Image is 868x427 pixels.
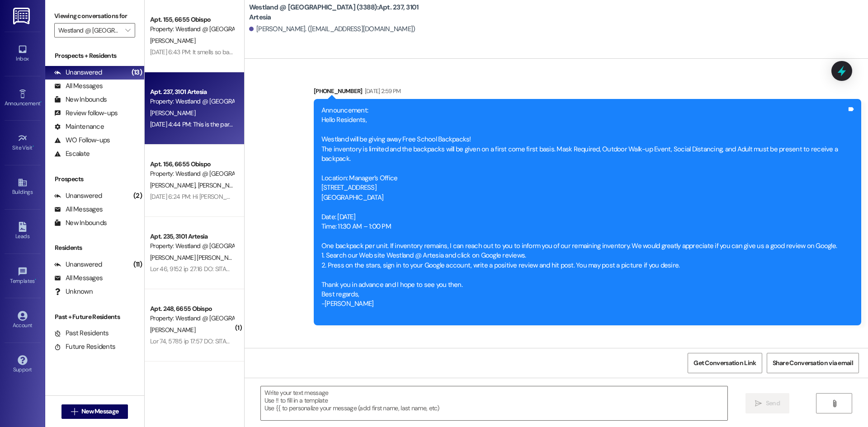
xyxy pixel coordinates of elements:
b: Westland @ [GEOGRAPHIC_DATA] (3388): Apt. 237, 3101 Artesia [249,3,430,22]
div: Apt. 248, 6655 Obispo [150,304,234,314]
i:  [755,400,762,407]
a: Templates • [5,264,41,288]
div: Apt. 235, 3101 Artesia [150,232,234,241]
div: All Messages [54,205,103,214]
span: [PERSON_NAME] [PERSON_NAME] [150,253,245,262]
a: Support [5,352,41,377]
span: • [33,143,34,150]
div: (2) [131,189,144,203]
a: Site Visit • [5,131,41,155]
div: Property: Westland @ [GEOGRAPHIC_DATA] (3388) [150,24,234,34]
span: [PERSON_NAME] [198,181,243,189]
div: Property: Westland @ [GEOGRAPHIC_DATA] (3388) [150,169,234,178]
img: ResiDesk Logo [13,8,32,24]
span: • [40,99,42,105]
div: Past Residents [54,328,109,338]
div: All Messages [54,273,103,283]
div: Property: Westland @ [GEOGRAPHIC_DATA] (3388) [150,241,234,251]
div: Apt. 156, 6655 Obispo [150,160,234,169]
div: All Messages [54,81,103,91]
input: All communities [58,23,121,38]
div: Prospects + Residents [45,51,144,61]
span: [PERSON_NAME] [150,181,198,189]
span: Get Conversation Link [693,358,756,368]
button: Share Conversation via email [767,353,859,373]
button: Get Conversation Link [688,353,762,373]
div: (13) [129,66,144,80]
div: Unanswered [54,191,102,201]
div: Unanswered [54,260,102,269]
a: Buildings [5,175,41,199]
div: [PERSON_NAME]. ([EMAIL_ADDRESS][DOMAIN_NAME]) [249,24,415,34]
i:  [831,400,838,407]
div: Residents [45,243,144,253]
button: New Message [61,404,128,419]
div: New Inbounds [54,218,107,228]
div: WO Follow-ups [54,136,110,145]
div: [DATE] 6:24 PM: Hi [PERSON_NAME] -we don't have have any animals [150,192,332,201]
span: Share Conversation via email [773,358,853,368]
div: [DATE] 6:43 PM: It smells so bad I was able to smell it from my bedroom and knew it was the sink [150,48,402,56]
div: [DATE] 2:59 PM [363,86,401,96]
div: Announcement: Hello Residents, Westland will be giving away Free School Backpacks! The inventory ... [321,106,847,319]
div: Maintenance [54,122,104,131]
span: [PERSON_NAME] [150,37,195,45]
span: Send [766,399,780,408]
a: Leads [5,219,41,244]
div: Property: Westland @ [GEOGRAPHIC_DATA] (3388) [150,97,234,106]
div: [DATE] 4:44 PM: This is the parking lot that's right off the freeway, correct? [150,120,342,128]
div: Future Residents [54,342,115,352]
i:  [71,408,78,415]
div: Apt. 237, 3101 Artesia [150,87,234,97]
a: Account [5,308,41,333]
i:  [125,27,130,34]
div: Unknown [54,287,93,296]
div: [PHONE_NUMBER] [314,86,861,99]
span: New Message [81,407,118,416]
div: (11) [131,258,144,272]
div: Apt. 155, 6655 Obispo [150,15,234,24]
div: Unanswered [54,68,102,77]
div: Review follow-ups [54,108,118,118]
div: Prospects [45,174,144,184]
label: Viewing conversations for [54,9,135,23]
div: New Inbounds [54,95,107,104]
span: • [35,277,36,283]
div: Property: Westland @ [GEOGRAPHIC_DATA] (3388) [150,314,234,323]
button: Send [745,393,789,413]
span: [PERSON_NAME] [150,109,195,117]
a: Inbox [5,42,41,66]
div: Escalate [54,149,90,159]
span: [PERSON_NAME] [150,326,195,334]
div: Past + Future Residents [45,312,144,322]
